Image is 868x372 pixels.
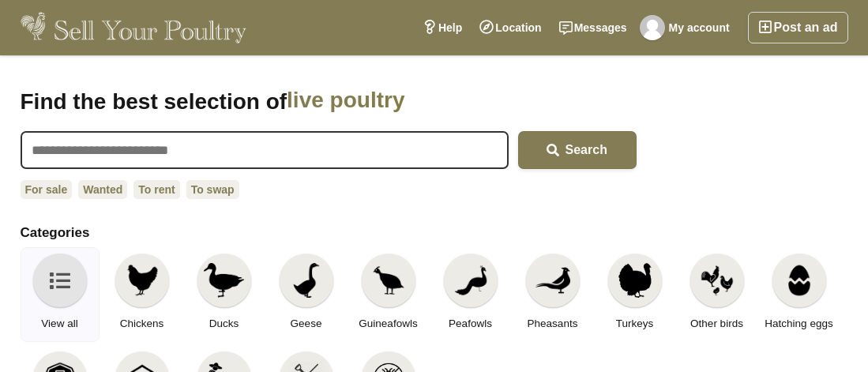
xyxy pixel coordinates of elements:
a: View all [21,247,100,342]
img: Turkeys [618,263,652,298]
img: Carol Connor [640,15,665,40]
button: Search [518,131,637,169]
a: Post an ad [748,12,848,43]
a: Peafowls Peafowls [431,247,510,342]
img: Ducks [204,263,243,298]
a: Turkeys Turkeys [596,247,674,342]
a: Messages [550,12,636,43]
img: Pheasants [535,263,570,298]
img: Hatching eggs [782,263,817,298]
span: View all [41,318,77,329]
a: Ducks Ducks [185,247,264,342]
a: To rent [133,180,179,199]
a: My account [636,12,738,43]
a: Other birds Other birds [678,247,757,342]
a: Help [414,12,471,43]
span: Guineafowls [359,318,417,329]
h1: Find the best selection of [21,87,637,115]
a: Wanted [78,180,127,199]
span: Hatching eggs [765,318,832,329]
img: Guineafowls [371,263,406,298]
span: Chickens [120,318,164,329]
a: Pheasants Pheasants [513,247,592,342]
span: Turkeys [616,318,654,329]
img: Peafowls [453,263,488,298]
img: Sell Your Poultry [21,12,247,43]
a: Location [471,12,550,43]
a: To swap [186,180,239,199]
h2: Categories [21,225,848,241]
a: Chickens Chickens [103,247,182,342]
a: Hatching eggs Hatching eggs [760,247,839,342]
span: Pheasants [528,318,578,329]
a: Geese Geese [267,247,346,342]
span: live poultry [287,87,551,115]
a: Guineafowls Guineafowls [349,247,428,342]
span: Peafowls [449,318,492,329]
a: For sale [21,180,73,199]
img: Geese [289,263,324,298]
span: Search [566,143,607,156]
img: Other birds [700,263,735,298]
img: Chickens [125,263,160,298]
span: Other birds [690,318,743,329]
span: Ducks [209,318,239,329]
span: Geese [291,318,322,329]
